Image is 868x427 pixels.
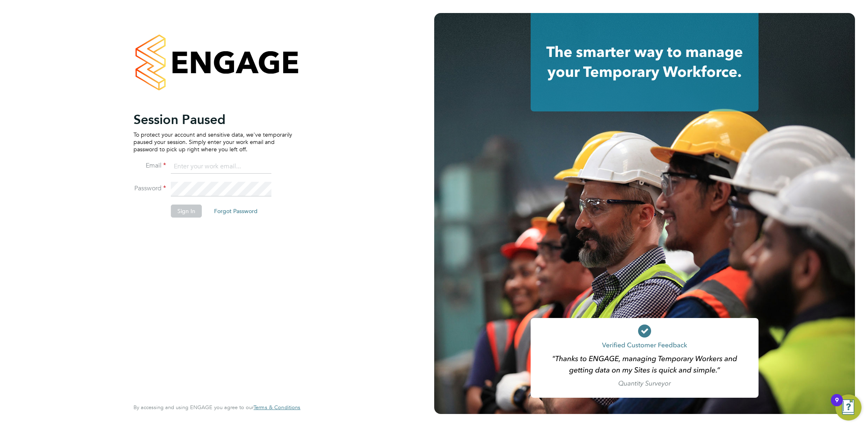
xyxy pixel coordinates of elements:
button: Forgot Password [208,205,264,218]
p: To protect your account and sensitive data, we've temporarily paused your session. Simply enter y... [133,131,292,153]
input: Enter your work email... [171,159,271,174]
button: Sign In [171,205,202,218]
span: Terms & Conditions [254,404,300,411]
h2: Session Paused [133,111,292,128]
span: By accessing and using ENGAGE you agree to our [133,404,300,411]
label: Email [133,161,166,170]
label: Password [133,184,166,193]
div: 9 [835,400,839,411]
a: Terms & Conditions [254,404,300,411]
button: Open Resource Center, 9 new notifications [835,394,861,420]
